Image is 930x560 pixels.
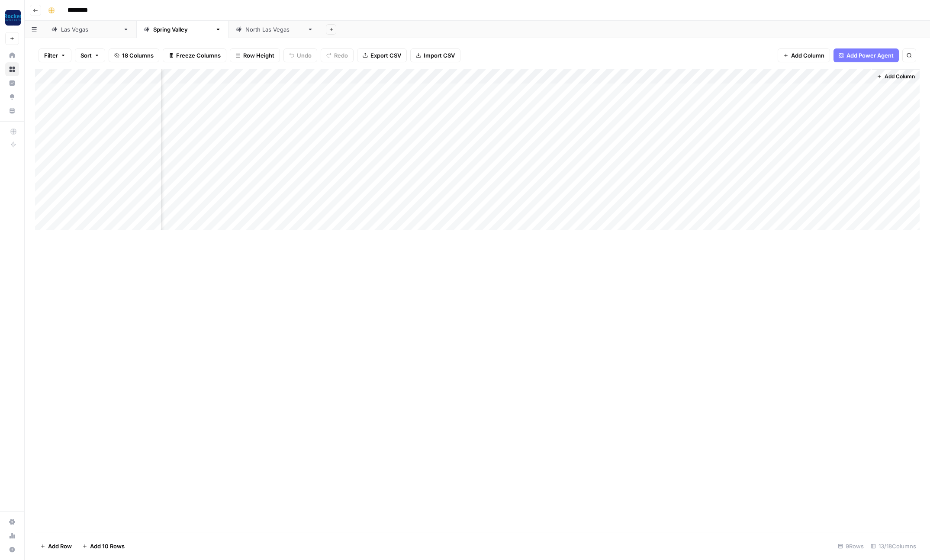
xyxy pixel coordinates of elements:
button: Freeze Columns [163,48,226,62]
a: Usage [5,529,19,543]
span: 18 Columns [122,51,154,60]
button: Add Power Agent [833,48,899,62]
span: Add Column [791,51,824,60]
div: [GEOGRAPHIC_DATA] [61,25,119,34]
button: Export CSV [357,48,407,62]
button: Add Column [873,71,918,82]
button: Add Row [35,539,77,553]
button: Filter [39,48,71,62]
div: 13/18 Columns [867,539,920,553]
a: Insights [5,76,19,90]
button: Help + Support [5,543,19,557]
span: Row Height [243,51,274,60]
span: Add Power Agent [846,51,894,60]
a: [GEOGRAPHIC_DATA] [136,21,228,38]
button: Add 10 Rows [77,539,130,553]
button: Row Height [230,48,280,62]
button: Workspace: Rocket Pilots [5,7,19,29]
div: 9 Rows [834,539,867,553]
a: Browse [5,62,19,76]
a: Opportunities [5,90,19,104]
span: Sort [80,51,92,60]
img: Rocket Pilots Logo [5,10,21,26]
span: Filter [44,51,58,60]
a: Home [5,48,19,62]
button: Sort [75,48,105,62]
button: Undo [283,48,317,62]
div: [GEOGRAPHIC_DATA] [245,25,304,34]
span: Export CSV [370,51,401,60]
button: Import CSV [410,48,460,62]
span: Add 10 Rows [90,542,125,550]
button: 18 Columns [109,48,159,62]
div: [GEOGRAPHIC_DATA] [153,25,212,34]
button: Add Column [778,48,830,62]
span: Redo [334,51,348,60]
span: Add Column [885,73,915,80]
button: Redo [321,48,354,62]
a: [GEOGRAPHIC_DATA] [44,21,136,38]
span: Add Row [48,542,72,550]
span: Undo [297,51,312,60]
a: [GEOGRAPHIC_DATA] [228,21,321,38]
a: Settings [5,515,19,529]
span: Import CSV [424,51,455,60]
span: Freeze Columns [176,51,221,60]
a: Your Data [5,104,19,118]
